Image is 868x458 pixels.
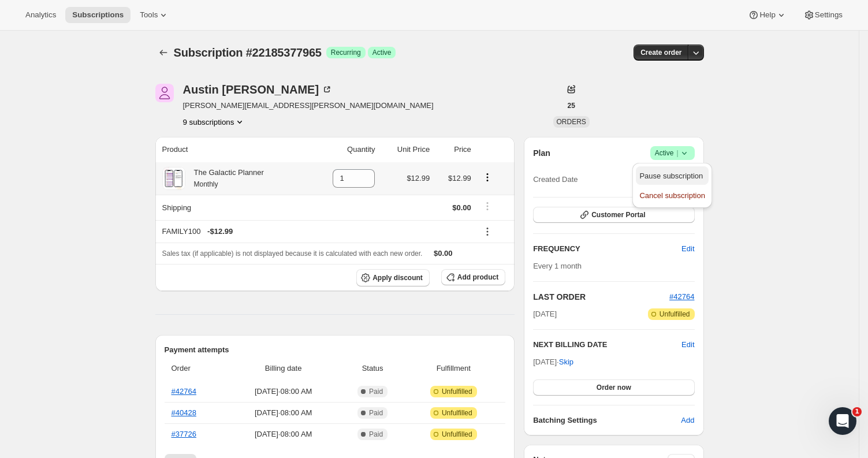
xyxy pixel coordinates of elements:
[155,84,174,102] span: Austin Patry
[669,291,694,303] button: #42764
[829,407,856,435] iframe: Intercom live chat
[567,101,575,110] span: 25
[407,174,430,183] span: $12.99
[155,137,311,162] th: Product
[675,240,701,258] button: Edit
[478,171,497,184] button: Product actions
[183,84,333,95] div: Austin [PERSON_NAME]
[591,210,645,219] span: Customer Portal
[230,386,337,397] span: [DATE] · 08:00 AM
[230,429,337,440] span: [DATE] · 08:00 AM
[183,116,246,128] button: Product actions
[669,292,694,301] a: #42764
[369,408,383,418] span: Paid
[448,174,471,183] span: $12.99
[331,48,361,57] span: Recurring
[442,387,472,396] span: Unfulfilled
[655,147,690,159] span: Active
[207,226,233,237] span: - $12.99
[442,430,472,439] span: Unfulfilled
[634,44,688,61] button: Create order
[852,407,862,416] span: 1
[162,226,471,237] div: FAMILY100
[533,415,681,426] h6: Batching Settings
[636,186,708,204] button: Cancel subscription
[533,379,694,396] button: Order now
[636,166,708,185] button: Pause subscription
[478,200,497,213] button: Shipping actions
[194,180,218,188] small: Monthly
[408,363,498,374] span: Fulfillment
[230,363,337,374] span: Billing date
[552,353,580,371] button: Skip
[172,387,196,396] a: #42764
[183,100,434,111] span: [PERSON_NAME][EMAIL_ADDRESS][PERSON_NAME][DOMAIN_NAME]
[533,174,578,185] span: Created Date
[681,415,694,426] span: Add
[174,46,322,59] span: Subscription #22185377965
[356,269,430,286] button: Apply discount
[140,10,158,20] span: Tools
[369,387,383,396] span: Paid
[165,356,227,381] th: Order
[165,344,506,356] h2: Payment attempts
[759,10,775,20] span: Help
[533,291,669,303] h2: LAST ORDER
[162,250,423,258] span: Sales tax (if applicable) is not displayed because it is calculated with each new order.
[560,98,582,114] button: 25
[311,137,379,162] th: Quantity
[533,339,681,351] h2: NEXT BILLING DATE
[457,273,498,282] span: Add product
[639,172,703,180] span: Pause subscription
[533,262,582,270] span: Every 1 month
[185,167,264,190] div: The Galactic Planner
[559,356,573,368] span: Skip
[452,203,471,212] span: $0.00
[597,383,631,392] span: Order now
[660,310,690,319] span: Unfulfilled
[434,249,453,258] span: $0.00
[533,147,550,159] h2: Plan
[442,408,472,418] span: Unfulfilled
[172,430,196,438] a: #37726
[441,269,505,285] button: Add product
[72,10,124,20] span: Subscriptions
[372,273,423,282] span: Apply discount
[378,137,433,162] th: Unit Price
[815,10,843,20] span: Settings
[172,408,196,417] a: #40428
[155,44,172,61] button: Subscriptions
[681,243,694,255] span: Edit
[155,195,311,220] th: Shipping
[65,7,131,23] button: Subscriptions
[533,207,694,223] button: Customer Portal
[433,137,475,162] th: Price
[25,10,56,20] span: Analytics
[557,118,586,126] span: ORDERS
[18,7,63,23] button: Analytics
[796,7,850,23] button: Settings
[533,308,557,320] span: [DATE]
[639,191,705,200] span: Cancel subscription
[674,411,701,430] button: Add
[533,358,573,366] span: [DATE] ·
[133,7,176,23] button: Tools
[741,7,794,23] button: Help
[533,243,681,255] h2: FREQUENCY
[681,339,694,351] button: Edit
[372,48,392,57] span: Active
[163,167,184,190] img: product img
[676,148,678,158] span: |
[344,363,402,374] span: Status
[640,48,681,57] span: Create order
[230,407,337,419] span: [DATE] · 08:00 AM
[369,430,383,439] span: Paid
